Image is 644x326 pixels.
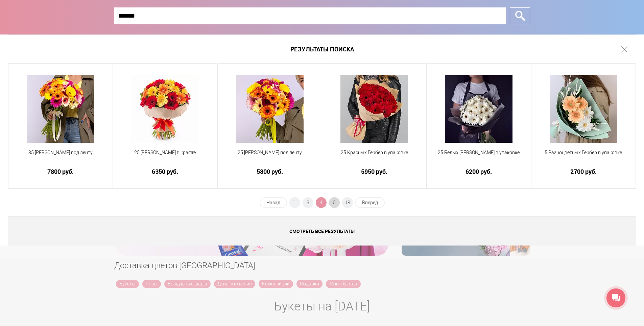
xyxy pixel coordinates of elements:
img: 25 Белых Гербер в упаковке [445,75,512,143]
a: 18 [342,197,353,208]
a: 5800 руб. [222,168,317,175]
a: Смотреть все результаты [8,216,636,246]
span: 25 [PERSON_NAME] в крафте [117,149,213,156]
span: 25 Белых [PERSON_NAME] в упаковке [431,149,526,156]
a: 5950 руб. [327,168,422,175]
a: Назад [260,197,287,208]
a: 35 [PERSON_NAME] под ленту [13,149,108,164]
a: Вперед [355,197,385,208]
a: 25 [PERSON_NAME] в крафте [117,149,213,164]
a: 5 Разноцветных Гербер в упаковке [536,149,631,164]
a: 25 [PERSON_NAME] под ленту [222,149,317,164]
span: Смотреть все результаты [289,228,355,236]
span: 5 Разноцветных Гербер в упаковке [536,149,631,156]
span: 4 [316,197,327,208]
img: 25 Гербер Микс под ленту [236,75,304,143]
a: 25 Красных Гербер в упаковке [327,149,422,164]
a: 6200 руб. [431,168,526,175]
a: 7800 руб. [13,168,108,175]
img: 25 Гербер Микс в крафте [131,75,199,143]
a: 1 [289,197,300,208]
img: 35 Гербер Микс под ленту [27,75,94,143]
a: 25 Белых [PERSON_NAME] в упаковке [431,149,526,164]
a: 3 [303,197,313,208]
a: 5 [329,197,340,208]
span: 25 [PERSON_NAME] под ленту [222,149,317,156]
a: 6350 руб. [117,168,213,175]
a: 2700 руб. [536,168,631,175]
h1: Результаты поиска [8,34,636,64]
img: 25 Красных Гербер в упаковке [340,75,408,143]
img: 5 Разноцветных Гербер в упаковке [550,75,617,143]
span: 25 Красных Гербер в упаковке [327,149,422,156]
span: 35 [PERSON_NAME] под ленту [13,149,108,156]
